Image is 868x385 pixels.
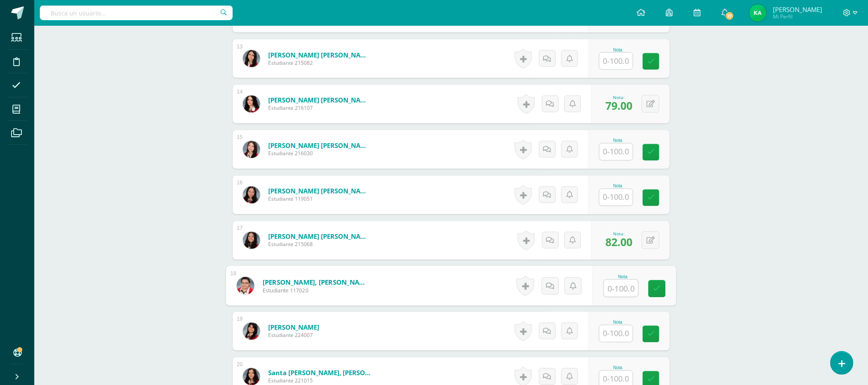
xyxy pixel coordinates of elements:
a: [PERSON_NAME] [PERSON_NAME] [268,187,371,196]
img: 48b11a5890a180239c75be97da7449e5.png [243,186,260,204]
input: 0-100.0 [599,325,633,342]
img: 8023b044e5fe8d4619e40790d31912b4.png [749,4,766,21]
input: 0-100.0 [599,53,633,69]
span: Estudiante 119051 [268,196,371,203]
div: Nota: [605,95,632,101]
span: Estudiante 216030 [268,150,371,157]
div: Nota [599,184,637,189]
span: Estudiante 215068 [268,241,371,248]
img: 1e65a9cffc2e4bf532134a1fc156c4f5.png [243,232,260,249]
span: Estudiante 216107 [268,105,371,112]
span: Estudiante 224007 [268,332,319,339]
img: f904af02fcd51c2de7423b898716b954.png [243,50,260,67]
span: Mi Perfil [773,13,822,20]
span: 79.00 [605,99,632,113]
span: Estudiante 215082 [268,59,371,66]
a: [PERSON_NAME] [PERSON_NAME] [268,96,371,105]
input: Busca un usuario... [40,6,233,20]
img: e9e4a2221d8c725005dddc298a0aaaf9.png [236,277,254,295]
a: [PERSON_NAME] [PERSON_NAME] [268,232,371,241]
div: Nota: [605,231,632,237]
div: Nota [599,320,637,325]
span: 17 [725,11,734,21]
a: [PERSON_NAME] [PERSON_NAME] [268,51,371,59]
div: Nota [599,48,637,52]
span: Estudiante 117020 [263,287,368,295]
div: Nota [599,366,637,370]
span: Estudiante 221015 [268,377,371,385]
a: [PERSON_NAME] [268,323,319,332]
a: Santa [PERSON_NAME], [PERSON_NAME] [268,369,371,377]
span: 82.00 [605,235,632,250]
img: 4dab3e1a3db7288df54e1504aad876cc.png [243,323,260,340]
img: b769485dbe3f5e4afc108017dd1cb347.png [243,141,260,158]
input: 0-100.0 [604,280,638,297]
span: [PERSON_NAME] [773,5,822,14]
a: [PERSON_NAME] [PERSON_NAME] Victoria [268,141,371,150]
input: 0-100.0 [599,189,633,206]
img: 743197337dfa07237d3941f5e49732b9.png [243,96,260,113]
div: Nota [599,138,637,143]
div: Nota [604,274,643,279]
a: [PERSON_NAME], [PERSON_NAME] [263,278,368,287]
input: 0-100.0 [599,144,633,160]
